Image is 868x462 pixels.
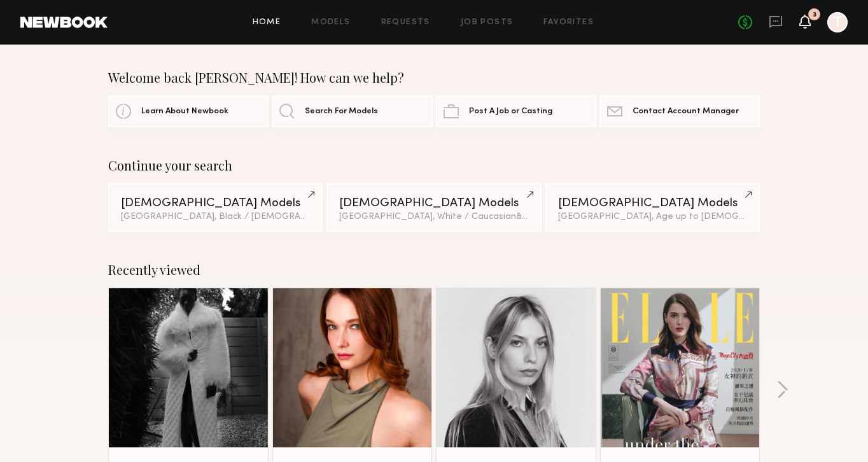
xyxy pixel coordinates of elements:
[827,12,848,32] a: T
[108,158,760,173] div: Continue your search
[141,108,228,116] span: Learn About Newbook
[108,70,760,85] div: Welcome back [PERSON_NAME]! How can we help?
[436,95,596,127] a: Post A Job or Casting
[121,213,310,221] div: [GEOGRAPHIC_DATA], Black / [DEMOGRAPHIC_DATA]
[558,213,747,221] div: [GEOGRAPHIC_DATA], Age up to [DEMOGRAPHIC_DATA].
[108,262,760,277] div: Recently viewed
[469,108,552,116] span: Post A Job or Casting
[516,213,571,221] span: & 1 other filter
[108,183,323,232] a: [DEMOGRAPHIC_DATA] Models[GEOGRAPHIC_DATA], Black / [DEMOGRAPHIC_DATA]
[543,18,594,27] a: Favorites
[272,95,432,127] a: Search For Models
[305,108,378,116] span: Search For Models
[339,213,528,221] div: [GEOGRAPHIC_DATA], White / Caucasian
[545,183,760,232] a: [DEMOGRAPHIC_DATA] Models[GEOGRAPHIC_DATA], Age up to [DEMOGRAPHIC_DATA].
[108,95,269,127] a: Learn About Newbook
[381,18,430,27] a: Requests
[121,197,310,209] div: [DEMOGRAPHIC_DATA] Models
[813,11,816,18] div: 3
[461,18,514,27] a: Job Posts
[311,18,350,27] a: Models
[558,197,747,209] div: [DEMOGRAPHIC_DATA] Models
[339,197,528,209] div: [DEMOGRAPHIC_DATA] Models
[253,18,281,27] a: Home
[633,108,739,116] span: Contact Account Manager
[326,183,541,232] a: [DEMOGRAPHIC_DATA] Models[GEOGRAPHIC_DATA], White / Caucasian&1other filter
[599,95,760,127] a: Contact Account Manager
